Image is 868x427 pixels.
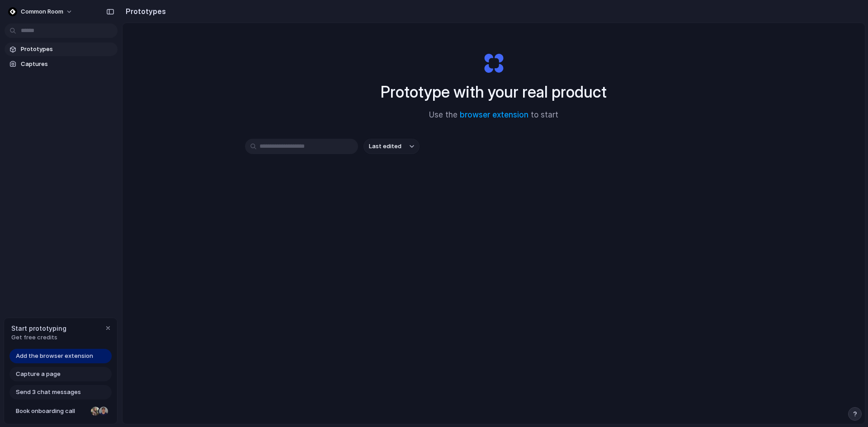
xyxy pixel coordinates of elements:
span: Last edited [369,142,401,151]
a: Book onboarding call [9,404,112,418]
span: Add the browser extension [16,352,93,361]
span: Book onboarding call [16,407,87,416]
div: Christian Iacullo [98,406,109,417]
a: Captures [5,57,118,71]
span: Prototypes [21,45,114,54]
h1: Prototype with your real product [381,80,607,104]
span: Send 3 chat messages [16,388,81,397]
span: Captures [21,60,114,69]
button: Common Room [5,5,77,19]
span: Use the to start [429,109,558,121]
a: Prototypes [5,42,118,56]
button: Last edited [363,139,420,154]
div: Nicole Kubica [90,406,101,417]
span: Common Room [21,7,63,16]
a: browser extension [460,110,528,119]
span: Start prototyping [11,324,66,333]
span: Capture a page [16,370,61,379]
h2: Prototypes [122,6,166,17]
span: Get free credits [11,333,66,342]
